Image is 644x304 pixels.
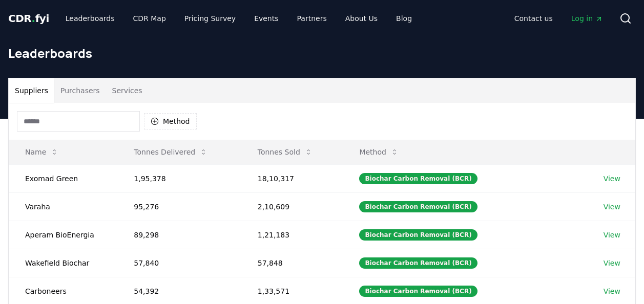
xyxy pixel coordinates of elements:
td: 95,276 [117,192,241,221]
a: View [604,202,620,212]
button: Purchasers [54,78,106,103]
button: Method [144,113,197,129]
button: Tonnes Delivered [126,142,216,162]
a: View [604,230,620,240]
a: Pricing Survey [176,9,244,28]
button: Name [17,142,67,162]
button: Services [106,78,149,103]
a: CDR.fyi [8,11,49,26]
div: Biochar Carbon Removal (BCR) [359,173,477,184]
div: Biochar Carbon Removal (BCR) [359,286,477,297]
td: Varaha [9,192,117,221]
td: 57,840 [117,249,241,277]
a: Blog [388,9,420,28]
button: Tonnes Sold [250,142,321,162]
span: CDR fyi [8,12,49,25]
button: Suppliers [9,78,54,103]
a: View [604,258,620,268]
div: Biochar Carbon Removal (BCR) [359,257,477,269]
a: Contact us [506,9,561,28]
nav: Main [506,9,611,28]
span: Log in [571,13,603,24]
div: Biochar Carbon Removal (BCR) [359,229,477,241]
button: Method [351,142,407,162]
a: Leaderboards [57,9,123,28]
a: Log in [563,9,611,28]
td: 1,21,183 [241,221,343,249]
td: 1,95,378 [117,164,241,192]
a: View [604,173,620,184]
a: About Us [337,9,386,28]
td: 2,10,609 [241,192,343,221]
a: Events [246,9,286,28]
td: Wakefield Biochar [9,249,117,277]
td: 57,848 [241,249,343,277]
a: Partners [289,9,335,28]
h1: Leaderboards [8,45,636,61]
span: . [32,12,35,25]
td: Aperam BioEnergia [9,221,117,249]
td: Exomad Green [9,164,117,192]
nav: Main [57,9,420,28]
td: 18,10,317 [241,164,343,192]
div: Biochar Carbon Removal (BCR) [359,201,477,212]
a: CDR Map [125,9,174,28]
td: 89,298 [117,221,241,249]
a: View [604,286,620,296]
